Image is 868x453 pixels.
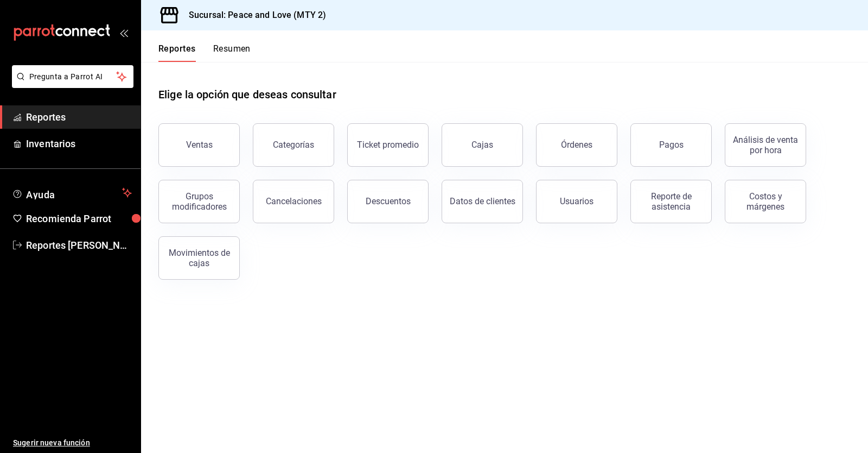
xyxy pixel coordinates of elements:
[536,180,617,223] button: Usuarios
[450,196,515,206] div: Datos de clientes
[213,43,251,62] button: Resumen
[12,65,133,88] button: Pregunta a Parrot AI
[158,236,240,280] button: Movimientos de cajas
[8,79,133,90] a: Pregunta a Parrot AI
[659,140,684,150] div: Pagos
[357,140,419,150] div: Ticket promedio
[637,191,705,212] div: Reporte de asistencia
[442,180,523,223] button: Datos de clientes
[347,123,429,167] button: Ticket promedio
[725,123,806,167] button: Análisis de venta por hora
[13,437,132,449] span: Sugerir nueva función
[158,123,240,167] button: Ventas
[253,123,334,167] button: Categorías
[26,211,132,226] span: Recomienda Parrot
[732,191,799,212] div: Costos y márgenes
[630,123,712,167] button: Pagos
[253,180,334,223] button: Cancelaciones
[158,43,251,62] div: navigation tabs
[165,248,233,268] div: Movimientos de cajas
[561,140,592,150] div: Órdenes
[560,196,593,206] div: Usuarios
[471,139,494,152] div: Cajas
[26,110,132,124] span: Reportes
[158,43,196,62] button: Reportes
[266,196,322,206] div: Cancelaciones
[347,180,429,223] button: Descuentos
[725,180,806,223] button: Costos y márgenes
[273,140,314,150] div: Categorías
[186,140,213,150] div: Ventas
[165,191,233,212] div: Grupos modificadores
[158,180,240,223] button: Grupos modificadores
[119,28,128,37] button: open_drawer_menu
[366,196,411,206] div: Descuentos
[158,86,336,103] h1: Elige la opción que deseas consultar
[732,135,799,155] div: Análisis de venta por hora
[26,238,132,253] span: Reportes [PERSON_NAME]
[29,71,117,83] span: Pregunta a Parrot AI
[26,136,132,151] span: Inventarios
[630,180,712,223] button: Reporte de asistencia
[180,9,326,22] h3: Sucursal: Peace and Love (MTY 2)
[536,123,617,167] button: Órdenes
[442,123,523,167] a: Cajas
[26,186,118,199] span: Ayuda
